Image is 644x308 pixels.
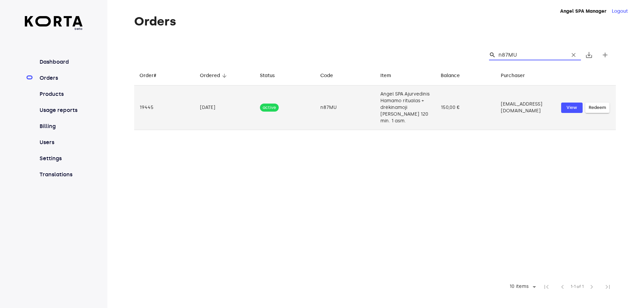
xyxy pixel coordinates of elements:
[441,72,469,80] span: Balance
[38,155,83,163] a: Settings
[501,72,534,80] span: Purchaser
[140,72,165,80] span: Order#
[560,8,606,14] strong: Angel SPA Manager
[489,52,496,58] span: Search
[565,104,579,112] span: View
[597,47,613,63] button: Create new gift card
[38,74,83,82] a: Orders
[561,103,583,113] button: View
[380,72,400,80] span: Item
[501,72,525,80] div: Purchaser
[505,282,538,292] div: 10 items
[435,85,496,130] td: 150,00 €
[38,138,83,146] a: Users
[134,15,616,28] h1: Orders
[320,72,342,80] span: Code
[585,51,593,59] span: save_alt
[601,51,609,59] span: add
[260,105,279,111] span: active
[25,26,83,31] span: beta
[195,85,255,130] td: [DATE]
[200,72,229,80] span: Ordered
[585,103,609,113] button: Redeem
[571,284,584,290] span: 1-1 of 1
[589,104,606,112] span: Redeem
[538,279,554,295] span: First Page
[38,171,83,179] a: Translations
[38,58,83,66] a: Dashboard
[221,73,227,79] span: arrow_downward
[25,16,83,31] a: beta
[612,8,628,15] button: Logout
[508,284,530,290] div: 10 items
[375,85,435,130] td: Angel SPA Ajurvedinis Hamamo ritualas + drėkinamoji [PERSON_NAME] 120 min. 1 asm.
[554,279,571,295] span: Previous Page
[38,122,83,130] a: Billing
[495,85,556,130] td: [EMAIL_ADDRESS][DOMAIN_NAME]
[25,16,83,26] img: Korta
[315,85,375,130] td: n87MU
[581,47,597,63] button: Export
[260,72,275,80] div: Status
[260,72,283,80] span: Status
[38,90,83,98] a: Products
[38,106,83,114] a: Usage reports
[584,279,600,295] span: Next Page
[498,50,563,60] input: Search
[134,85,195,130] td: 19445
[200,72,220,80] div: Ordered
[441,72,460,80] div: Balance
[140,72,156,80] div: Order#
[600,279,616,295] span: Last Page
[380,72,391,80] div: Item
[570,52,577,58] span: clear
[566,48,581,62] button: Clear Search
[320,72,333,80] div: Code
